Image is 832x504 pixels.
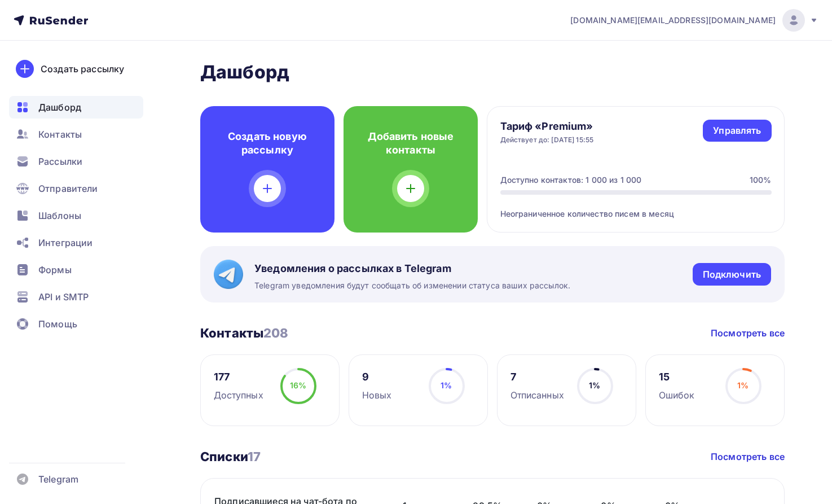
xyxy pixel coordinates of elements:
span: 16% [290,380,306,390]
span: [DOMAIN_NAME][EMAIL_ADDRESS][DOMAIN_NAME] [570,15,776,26]
div: Доступных [214,388,263,402]
a: Посмотреть все [711,450,785,463]
div: Действует до: [DATE] 15:55 [500,135,594,144]
h4: Добавить новые контакты [362,130,460,157]
span: 1% [589,380,600,390]
span: Шаблоны [38,209,81,222]
span: 17 [248,449,261,464]
div: Ошибок [659,388,695,402]
a: [DOMAIN_NAME][EMAIL_ADDRESS][DOMAIN_NAME] [570,9,818,32]
div: Новых [362,388,392,402]
a: Формы [9,258,143,281]
a: Отправители [9,177,143,200]
span: Telegram уведомления будут сообщать об изменении статуса ваших рассылок. [254,280,570,291]
span: 1% [737,380,749,390]
h3: Списки [200,449,261,464]
div: Неограниченное количество писем в месяц [500,195,772,220]
span: Дашборд [38,100,81,114]
h2: Дашборд [200,61,785,84]
span: 1% [441,380,452,390]
a: Дашборд [9,96,143,119]
span: 208 [263,326,288,340]
span: Контакты [38,128,82,141]
span: Интеграции [38,236,93,249]
span: Помощь [38,317,77,331]
div: Доступно контактов: 1 000 из 1 000 [500,174,642,186]
h4: Создать новую рассылку [218,130,316,157]
div: 9 [362,370,392,384]
span: Уведомления о рассылках в Telegram [254,262,570,275]
h3: Контакты [200,325,289,341]
a: Контакты [9,123,143,146]
div: Управлять [713,124,761,137]
div: Создать рассылку [41,62,124,76]
span: Отправители [38,182,98,195]
div: 177 [214,370,263,384]
a: Рассылки [9,150,143,173]
span: Telegram [38,472,78,486]
div: Подключить [703,268,761,281]
div: Отписанных [510,388,564,402]
h4: Тариф «Premium» [500,120,594,133]
a: Шаблоны [9,204,143,227]
span: API и SMTP [38,290,89,304]
div: 100% [750,174,772,186]
div: 7 [510,370,564,384]
span: Формы [38,263,72,277]
div: 15 [659,370,695,384]
a: Посмотреть все [711,326,785,340]
span: Рассылки [38,155,82,168]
